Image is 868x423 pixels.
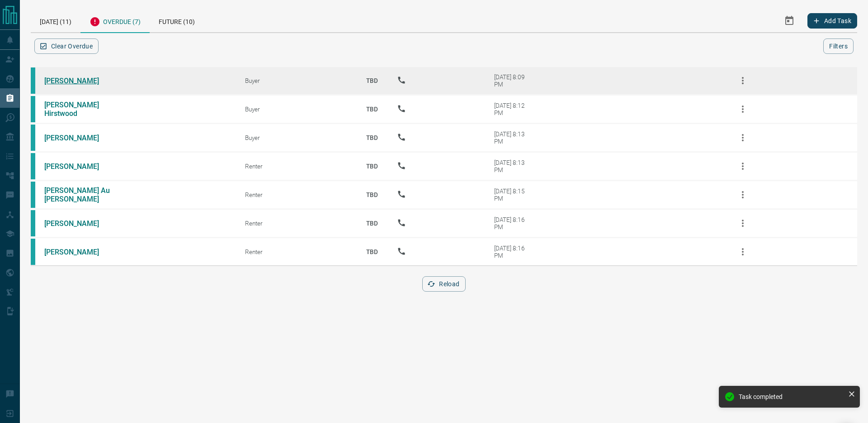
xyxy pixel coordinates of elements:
[44,248,112,256] a: [PERSON_NAME]
[31,125,35,151] div: condos.ca
[494,130,533,145] div: [DATE] 8:13 PM
[361,240,383,264] p: TBD
[80,9,150,33] div: Overdue (7)
[823,38,854,54] button: Filters
[494,216,533,231] div: [DATE] 8:16 PM
[494,245,533,259] div: [DATE] 8:16 PM
[31,182,35,208] div: condos.ca
[245,77,347,84] div: Buyer
[494,102,533,116] div: [DATE] 8:12 PM
[44,77,112,85] a: [PERSON_NAME]
[422,276,465,292] button: Reload
[245,134,347,141] div: Buyer
[245,106,347,113] div: Buyer
[31,96,35,122] div: condos.ca
[739,393,844,400] div: Task completed
[361,125,383,150] p: TBD
[361,68,383,93] p: TBD
[361,183,383,207] p: TBD
[778,10,800,32] button: Select Date Range
[245,191,347,198] div: Renter
[44,101,112,118] a: [PERSON_NAME] Hirstwood
[34,38,99,54] button: Clear Overdue
[31,239,35,265] div: condos.ca
[31,67,35,94] div: condos.ca
[494,73,533,88] div: [DATE] 8:09 PM
[494,159,533,173] div: [DATE] 8:13 PM
[44,186,112,203] a: [PERSON_NAME] Au [PERSON_NAME]
[44,219,112,228] a: [PERSON_NAME]
[150,9,204,32] div: Future (10)
[44,134,112,142] a: [PERSON_NAME]
[44,162,112,171] a: [PERSON_NAME]
[807,13,857,29] button: Add Task
[31,210,35,236] div: condos.ca
[361,154,383,178] p: TBD
[31,153,35,179] div: condos.ca
[245,248,347,255] div: Renter
[494,187,533,202] div: [DATE] 8:15 PM
[361,211,383,236] p: TBD
[31,9,80,32] div: [DATE] (11)
[245,163,347,170] div: Renter
[245,220,347,227] div: Renter
[361,97,383,121] p: TBD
